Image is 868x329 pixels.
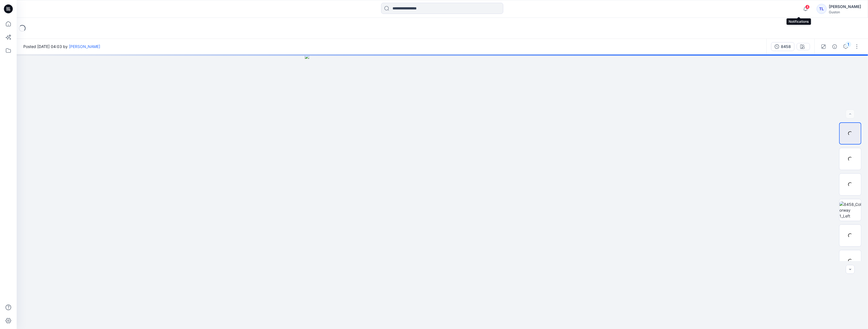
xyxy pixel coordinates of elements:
[839,201,861,219] img: 8458_Colorway 1_Left
[781,44,791,50] div: 8458
[305,54,580,329] img: eyJhbGciOiJIUzI1NiIsImtpZCI6IjAiLCJzbHQiOiJzZXMiLCJ0eXAiOiJKV1QifQ.eyJkYXRhIjp7InR5cGUiOiJzdG9yYW...
[829,3,861,10] div: [PERSON_NAME]
[830,42,839,51] button: Details
[23,44,100,49] span: Posted [DATE] 04:03 by
[69,44,100,49] a: [PERSON_NAME]
[846,42,851,47] div: 1
[841,42,850,51] button: 1
[829,10,861,14] div: Guston
[805,5,810,9] span: 4
[817,4,827,14] div: TL
[771,42,794,51] button: 8458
